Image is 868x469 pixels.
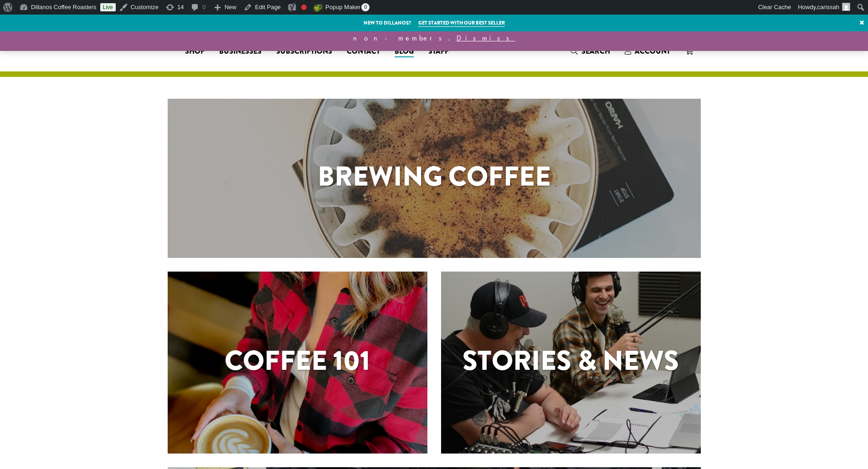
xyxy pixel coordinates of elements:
[219,46,262,57] span: Businesses
[856,15,868,31] a: ×
[441,340,701,381] h1: Stories & News
[168,99,701,258] a: Brewing Coffee
[347,46,380,57] span: Contact
[301,5,307,10] div: Focus keyphrase not set
[185,46,205,57] span: Shop
[428,46,449,57] span: Staff
[635,46,670,56] span: Account
[817,4,839,10] span: carissah
[276,46,332,57] span: Subscriptions
[100,3,116,11] a: Live
[395,46,414,57] span: Blog
[457,33,515,43] a: Dismiss
[581,46,610,56] span: Search
[168,340,427,381] h1: Coffee 101
[361,3,370,11] span: 0
[421,44,456,59] a: Staff
[563,44,617,59] a: Search
[168,156,701,197] h1: Brewing Coffee
[441,272,701,454] a: Stories & News
[418,19,505,27] a: Get started with our best seller
[168,272,427,454] a: Coffee 101
[178,44,212,59] a: Shop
